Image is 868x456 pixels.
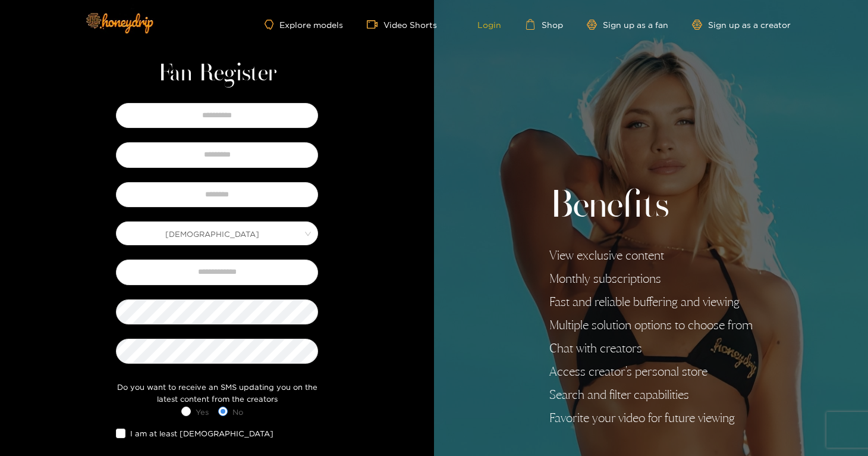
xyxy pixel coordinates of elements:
[587,20,668,30] a: Sign up as a fan
[525,19,563,30] a: Shop
[692,20,791,30] a: Sign up as a creator
[549,184,753,229] h2: Benefits
[125,427,278,439] span: I am at least [DEMOGRAPHIC_DATA]
[549,295,753,309] li: Fast and reliable buffering and viewing
[117,225,317,242] span: Male
[549,364,753,379] li: Access creator's personal store
[549,248,753,263] li: View exclusive content
[158,60,276,88] h1: Fan Register
[549,271,753,286] li: Monthly subscriptions
[367,19,383,30] span: video-camera
[191,406,213,418] span: Yes
[113,381,321,405] div: Do you want to receive an SMS updating you on the latest content from the creators
[549,341,753,355] li: Chat with creators
[265,20,343,30] a: Explore models
[549,318,753,332] li: Multiple solution options to choose from
[228,406,248,418] span: No
[461,19,501,30] a: Login
[549,411,753,425] li: Favorite your video for future viewing
[549,388,753,402] li: Search and filter capabilities
[367,19,437,30] a: Video Shorts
